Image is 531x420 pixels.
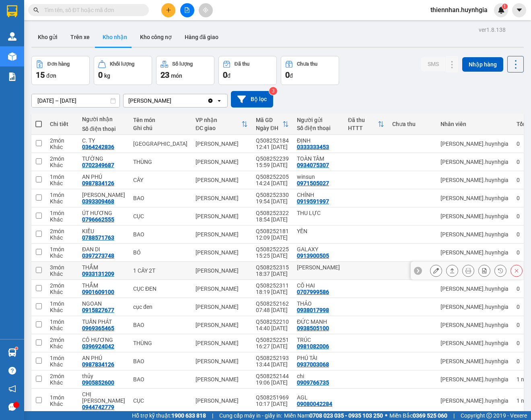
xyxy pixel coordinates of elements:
button: Khối lượng0kg [94,56,152,85]
span: 1 [503,4,506,9]
div: AN PHÚ [82,355,125,361]
div: KIỀU [82,228,125,234]
button: aim [199,3,213,17]
div: 0981082006 [297,343,329,350]
div: Q508252181 [256,228,289,234]
div: Giao hàng [446,265,458,277]
div: 0393309468 [82,198,114,205]
div: THÙNG [133,159,187,165]
div: TX [133,141,187,147]
button: Trên xe [64,27,96,47]
span: | [453,411,455,420]
div: ĐỨC MẠNH [297,319,340,325]
div: 0938017998 [297,307,329,313]
div: 1 món [50,394,74,401]
div: nguyen.huynhgia [440,249,508,256]
span: plus [166,7,171,13]
div: ĐỨC THỊNH [297,264,340,271]
div: Q508252193 [256,355,289,361]
div: nguyen.huynhgia [440,177,508,183]
div: 09080042284 [297,401,332,407]
div: 0937003068 [297,361,329,368]
div: AN PHÚ [82,174,125,180]
div: 19:06 [DATE] [256,379,289,386]
img: warehouse-icon [8,32,16,41]
div: 1 CÂY 2T [133,267,187,274]
button: Chưa thu0đ [281,56,339,85]
div: Mã GD [256,117,282,123]
div: Khác [50,162,74,168]
div: Q508251969 [256,394,289,401]
div: 0969365465 [82,325,114,331]
div: Khác [50,307,74,313]
div: nguyen.huynhgia [440,213,508,219]
div: 1 món [50,174,74,180]
div: THẢO [297,300,340,307]
div: Q508252205 [256,174,289,180]
div: 1 món [50,319,74,325]
div: [PERSON_NAME] [196,376,248,383]
button: file-add [180,3,194,17]
div: [PERSON_NAME] [196,195,248,201]
sup: 1 [15,347,18,350]
div: 0909766735 [297,379,329,386]
div: Q508252315 [256,264,289,271]
div: TRÚC [297,337,340,343]
div: Ghi chú [133,125,187,131]
div: VP nhận [196,117,241,123]
div: nguyen.huynhgia [440,286,508,292]
div: 16:27 [DATE] [256,343,289,350]
div: 13:44 [DATE] [256,361,289,368]
div: Người nhận [82,116,125,122]
span: ⚪️ [385,414,387,417]
th: Toggle SortBy [344,114,388,135]
svg: open [216,97,222,104]
div: CỤC [133,213,187,219]
div: 14:24 [DATE] [256,180,289,186]
div: ver 1.8.138 [479,25,506,34]
div: nguyen.huynhgia [440,304,508,310]
span: đ [227,72,231,79]
div: [PERSON_NAME] [196,177,248,183]
div: 1 món [50,300,74,307]
div: ÚT HƯƠNG [82,210,125,216]
div: 0702349687 [82,162,114,168]
div: cục đen [133,304,187,310]
div: Tên món [133,117,187,123]
div: 0934075307 [297,162,329,168]
div: Sửa đơn hàng [430,265,442,277]
div: 0915827677 [82,307,114,313]
div: Đơn hàng [47,61,70,67]
sup: 1 [502,4,508,9]
div: 19:54 [DATE] [256,198,289,205]
strong: 1900 633 818 [171,412,206,419]
button: plus [161,3,175,17]
div: 0938505100 [297,325,329,331]
div: nguyen.huynhgia [440,322,508,328]
div: [PERSON_NAME] [196,249,248,256]
span: aim [203,7,208,13]
div: Chưa thu [297,61,317,67]
span: file-add [184,7,190,13]
div: Khác [50,361,74,368]
input: Tìm tên, số ĐT hoặc mã đơn [44,6,139,14]
button: Kho nhận [96,27,134,47]
div: HTTT [348,125,378,131]
input: Select a date range. [32,94,119,107]
span: đ [290,72,293,79]
div: 2 món [50,228,74,234]
div: Khác [50,379,74,386]
span: 23 [161,70,169,80]
div: ĐAN DI [82,246,125,252]
span: Miền Bắc [389,411,447,420]
div: Khác [50,234,74,241]
div: Người gửi [297,117,340,123]
div: Q508252330 [256,192,289,198]
div: Khác [50,325,74,331]
div: YẾN [297,228,340,234]
button: Kho gửi [31,27,64,47]
div: Q508252184 [256,137,289,144]
button: caret-down [512,3,526,17]
div: Số điện thoại [82,126,125,132]
svg: Clear value [207,97,214,104]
